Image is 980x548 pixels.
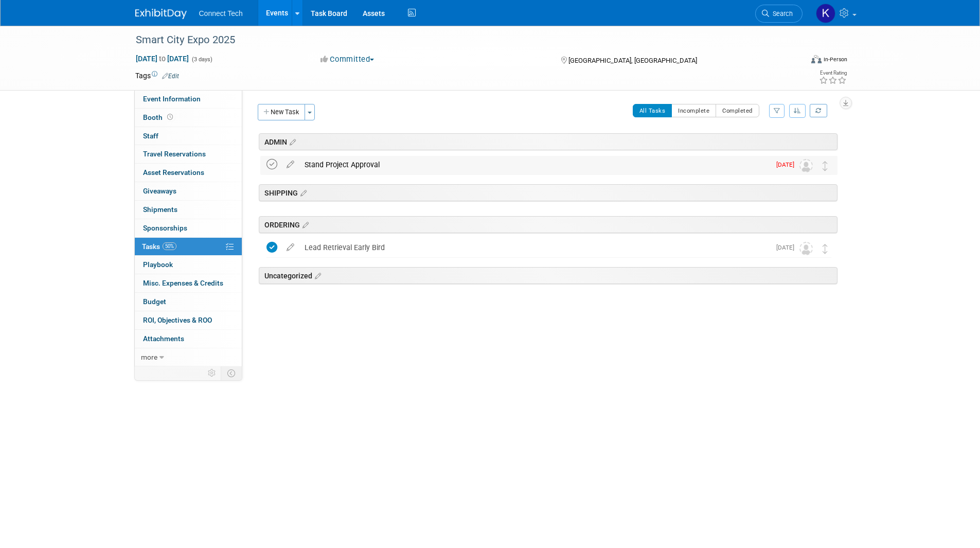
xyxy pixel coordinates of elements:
[143,279,223,287] span: Misc. Expenses & Credits
[143,316,212,324] span: ROI, Objectives & ROO
[769,10,793,17] span: Search
[143,150,206,158] span: Travel Reservations
[142,242,176,251] span: Tasks
[141,353,157,361] span: more
[810,104,827,117] a: Refresh
[135,164,242,182] a: Asset Reservations
[135,238,242,256] a: Tasks50%
[135,201,242,219] a: Shipments
[258,104,305,120] button: New Task
[799,242,813,255] img: Unassigned
[135,293,242,311] a: Budget
[135,127,242,145] a: Staff
[312,270,321,280] a: Edit sections
[143,132,158,140] span: Staff
[259,267,838,284] div: Uncategorized
[203,366,221,380] td: Personalize Event Tab Strip
[135,145,242,163] a: Travel Reservations
[568,57,697,64] span: [GEOGRAPHIC_DATA], [GEOGRAPHIC_DATA]
[776,161,799,168] span: [DATE]
[823,244,828,254] i: Move task
[259,216,838,233] div: ORDERING
[157,55,167,63] span: to
[799,159,813,172] img: Unassigned
[163,242,176,250] span: 50%
[135,348,242,366] a: more
[135,9,187,19] img: ExhibitDay
[135,54,189,63] span: [DATE] [DATE]
[143,297,166,306] span: Budget
[823,161,828,171] i: Move task
[162,73,179,80] a: Edit
[135,256,242,274] a: Playbook
[259,184,838,201] div: SHIPPING
[143,95,201,103] span: Event Information
[143,168,204,176] span: Asset Reservations
[143,113,175,121] span: Booth
[281,243,299,252] a: edit
[716,104,759,117] button: Completed
[143,187,176,195] span: Giveaways
[132,31,787,49] div: Smart City Expo 2025
[633,104,672,117] button: All Tasks
[135,311,242,329] a: ROI, Objectives & ROO
[299,156,770,173] div: Stand Project Approval
[199,9,243,17] span: Connect Tech
[191,56,212,63] span: (3 days)
[135,182,242,200] a: Giveaways
[281,160,299,169] a: edit
[300,219,309,229] a: Edit sections
[317,54,378,65] button: Committed
[671,104,716,117] button: Incomplete
[298,187,307,198] a: Edit sections
[742,54,848,69] div: Event Format
[811,55,822,63] img: Format-Inperson.png
[143,205,177,214] span: Shipments
[776,244,799,251] span: [DATE]
[143,224,187,232] span: Sponsorships
[755,5,803,23] a: Search
[135,109,242,127] a: Booth
[299,239,770,256] div: Lead Retrieval Early Bird
[135,70,179,81] td: Tags
[135,90,242,108] a: Event Information
[143,334,184,343] span: Attachments
[221,366,242,380] td: Toggle Event Tabs
[135,274,242,292] a: Misc. Expenses & Credits
[816,4,835,23] img: Kara Price
[823,56,847,63] div: In-Person
[259,133,838,150] div: ADMIN
[143,260,173,269] span: Playbook
[135,330,242,348] a: Attachments
[135,219,242,237] a: Sponsorships
[165,113,175,121] span: Booth not reserved yet
[819,70,847,76] div: Event Rating
[287,136,296,147] a: Edit sections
